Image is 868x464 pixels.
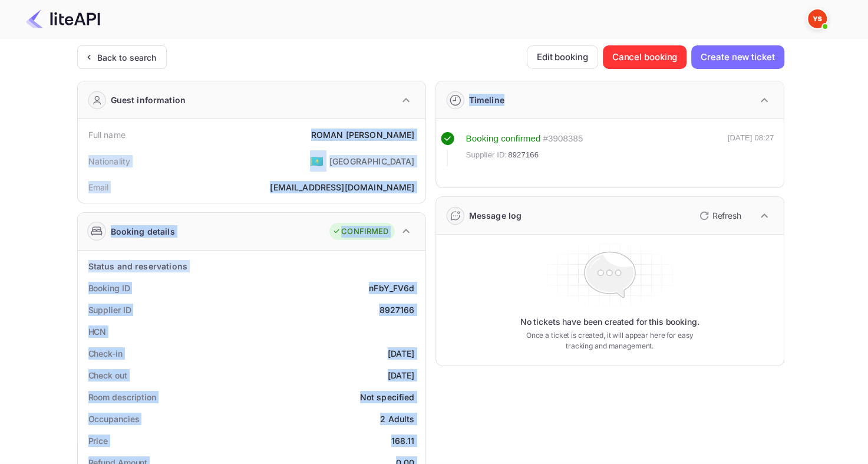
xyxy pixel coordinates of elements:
button: Refresh [692,206,746,225]
p: Once a ticket is created, it will appear here for easy tracking and management. [517,330,703,351]
div: CONFIRMED [332,226,388,238]
span: 8927166 [508,149,539,161]
div: Email [88,181,109,193]
div: Status and reservations [88,260,187,272]
div: Booking details [111,225,175,238]
div: Back to search [97,51,157,64]
div: Not specified [360,391,415,403]
span: Supplier ID: [466,149,507,161]
div: Check-in [88,347,123,360]
div: Nationality [88,155,131,167]
div: Room description [88,391,156,403]
div: Occupancies [88,413,140,425]
div: nFbY_FV6d [369,282,414,294]
div: [DATE] 08:27 [728,132,774,166]
div: [EMAIL_ADDRESS][DOMAIN_NAME] [270,181,414,193]
div: 2 Adults [380,413,414,425]
div: Message log [469,209,522,222]
div: Booking ID [88,282,130,294]
p: No tickets have been created for this booking. [520,316,699,328]
button: Edit booking [527,45,598,69]
div: Guest information [111,94,186,106]
div: 168.11 [391,435,415,447]
div: ROMAN [PERSON_NAME] [311,129,415,141]
button: Create new ticket [691,45,784,69]
div: 8927166 [379,304,414,316]
div: Booking confirmed [466,132,541,146]
div: [DATE] [388,347,415,360]
button: Cancel booking [603,45,687,69]
p: Refresh [712,209,741,222]
img: LiteAPI Logo [26,9,100,28]
span: United States [310,150,324,172]
div: Timeline [469,94,504,106]
div: Price [88,435,108,447]
img: Yandex Support [808,9,827,28]
div: Full name [88,129,126,141]
div: # 3908385 [543,132,583,146]
div: Supplier ID [88,304,131,316]
div: Check out [88,369,127,381]
div: HCN [88,325,107,338]
div: [DATE] [388,369,415,381]
div: [GEOGRAPHIC_DATA] [329,155,415,167]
